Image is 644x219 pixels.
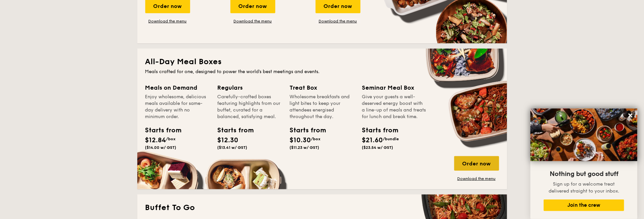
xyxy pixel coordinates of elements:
[145,57,499,67] h2: All-Day Meal Boxes
[290,125,320,135] div: Starts from
[454,156,499,171] div: Order now
[383,137,399,141] span: /bundle
[311,137,321,141] span: /box
[145,94,210,120] div: Enjoy wholesome, delicious meals available for same-day delivery with no minimum order.
[549,181,619,194] span: Sign up for a welcome treat delivered straight to your inbox.
[454,176,499,181] a: Download the menu
[530,109,637,161] img: DSC07876-Edit02-Large.jpeg
[544,199,624,211] button: Join the crew
[145,19,190,24] a: Download the menu
[362,125,392,135] div: Starts from
[218,83,282,92] div: Regulars
[145,83,210,92] div: Meals on Demand
[290,94,354,120] div: Wholesome breakfasts and light bites to keep your attendees energised throughout the day.
[290,83,354,92] div: Treat Box
[218,136,239,144] span: $12.30
[362,83,426,92] div: Seminar Meal Box
[316,19,360,24] a: Download the menu
[362,136,383,144] span: $21.60
[362,145,393,150] span: ($23.54 w/ GST)
[290,136,311,144] span: $10.30
[290,145,320,150] span: ($11.23 w/ GST)
[362,94,426,120] div: Give your guests a well-deserved energy boost with a line-up of meals and treats for lunch and br...
[218,145,248,150] span: ($13.41 w/ GST)
[230,19,275,24] a: Download the menu
[145,68,499,75] div: Meals crafted for one, designed to power the world's best meetings and events.
[550,170,618,178] span: Nothing but good stuff
[145,202,499,213] h2: Buffet To Go
[145,136,166,144] span: $12.84
[218,125,247,135] div: Starts from
[625,110,636,121] button: Close
[218,94,282,120] div: Carefully-crafted boxes featuring highlights from our buffet, curated for a balanced, satisfying ...
[166,137,176,141] span: /box
[145,145,177,150] span: ($14.00 w/ GST)
[145,125,175,135] div: Starts from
